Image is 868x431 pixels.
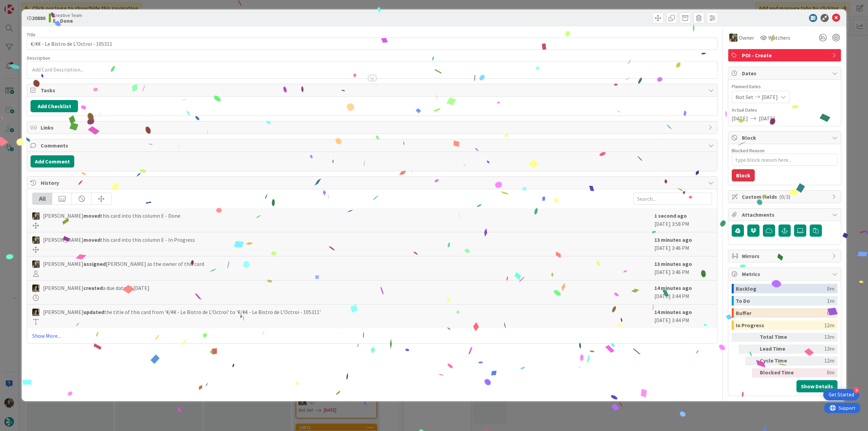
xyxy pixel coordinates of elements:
[732,169,755,181] button: Block
[654,236,692,243] b: 13 minutes ago
[41,179,705,187] span: History
[41,123,705,132] span: Links
[779,193,790,200] span: ( 0/3 )
[800,333,834,342] div: 13m
[768,34,790,42] span: Watchers
[800,356,834,366] div: 12m
[14,1,31,9] span: Support
[742,51,829,59] span: POI - Create
[53,18,82,23] b: E - Done
[654,309,692,315] b: 14 minutes ago
[654,260,692,267] b: 13 minutes ago
[654,212,712,229] div: [DATE] 3:58 PM
[827,284,834,293] div: 0m
[32,309,40,316] img: MS
[41,141,705,150] span: Comments
[43,236,195,244] span: [PERSON_NAME] this card into this column E - In Progress
[654,236,712,253] div: [DATE] 3:46 PM
[53,13,82,18] span: Creative Team
[732,114,748,122] span: [DATE]
[32,332,712,340] a: Show More...
[83,236,100,243] b: moved
[633,193,712,205] input: Search...
[43,260,204,268] span: [PERSON_NAME] [PERSON_NAME] as the owner of this card
[796,380,837,392] button: Show Details
[27,32,36,38] label: Title
[760,345,797,354] div: Lead Time
[32,236,40,244] img: IG
[654,212,687,219] b: 1 second ago
[27,55,50,61] span: Description
[739,34,754,42] span: Owner
[654,308,712,325] div: [DATE] 3:44 PM
[760,333,797,342] div: Total Time
[32,212,40,220] img: IG
[43,284,150,292] span: [PERSON_NAME] a due date of [DATE]
[732,106,837,114] span: Actual Dates
[829,391,854,398] div: Get Started
[800,368,834,377] div: 0m
[32,15,45,21] b: 20886
[759,114,775,122] span: [DATE]
[742,270,829,278] span: Metrics
[732,83,837,90] span: Planned Dates
[760,356,797,366] div: Cycle Time
[43,308,321,316] span: [PERSON_NAME] the title of this card from '€/€€ - Le Bistro de L'Octroi' to '€/€€ - Le Bistro de ...
[827,308,834,318] div: 0m
[736,284,827,293] div: Backlog
[32,285,40,292] img: MS
[43,212,180,220] span: [PERSON_NAME] this card into this column E - Done
[742,193,829,201] span: Custom Fields
[824,320,834,330] div: 12m
[800,345,834,354] div: 13m
[654,284,712,301] div: [DATE] 3:44 PM
[736,308,827,318] div: Buffer
[32,260,40,268] img: IG
[31,155,74,168] button: Add Comment
[729,34,737,42] img: IG
[742,69,829,77] span: Dates
[33,193,52,204] div: All
[31,100,78,112] button: Add Checklist
[742,211,829,219] span: Attachments
[83,309,104,315] b: updated
[742,252,829,260] span: Mirrors
[83,285,103,291] b: created
[27,14,45,22] span: ID
[823,389,860,400] div: Open Get Started checklist, remaining modules: 4
[742,134,829,142] span: Block
[827,296,834,306] div: 1m
[654,285,692,291] b: 14 minutes ago
[736,320,824,330] div: In Progress
[760,368,797,377] div: Blocked Time
[853,387,860,393] div: 4
[736,296,827,306] div: To Do
[732,148,765,154] label: Blocked Reason
[27,38,717,50] input: type card name here...
[735,93,753,101] span: Not Set
[654,260,712,277] div: [DATE] 3:46 PM
[762,93,778,101] span: [DATE]
[41,86,705,94] span: Tasks
[83,212,100,219] b: moved
[83,260,106,267] b: assigned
